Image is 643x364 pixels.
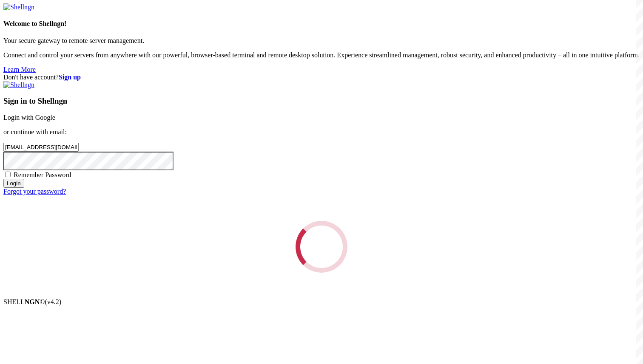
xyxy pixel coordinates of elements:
[3,37,640,45] p: Your secure gateway to remote server management.
[3,128,640,136] p: or continue with email:
[3,298,61,305] span: SHELL ©
[3,114,55,121] a: Login with Google
[14,171,71,178] span: Remember Password
[3,188,66,195] a: Forgot your password?
[296,221,347,273] div: Loading...
[25,298,40,305] b: NGN
[3,3,34,11] img: Shellngn
[5,172,11,177] input: Remember Password
[3,66,36,73] a: Learn More
[3,179,24,188] input: Login
[3,73,640,81] div: Don't have account?
[3,20,640,28] h4: Welcome to Shellngn!
[3,81,34,89] img: Shellngn
[3,51,640,59] p: Connect and control your servers from anywhere with our powerful, browser-based terminal and remo...
[59,73,81,81] a: Sign up
[3,143,79,152] input: Email address
[3,96,640,106] h3: Sign in to Shellngn
[45,298,62,305] span: 4.2.0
